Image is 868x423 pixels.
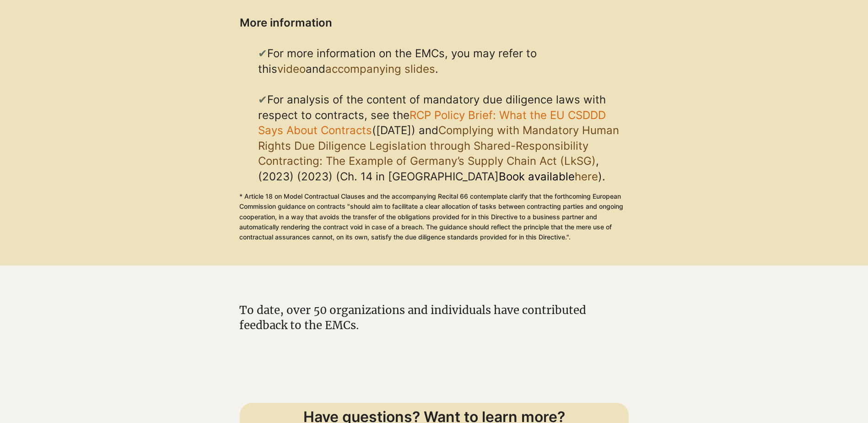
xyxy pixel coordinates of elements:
p: For more information on the EMCs, you may refer to this and . [258,46,629,92]
span: For analysis of the content of mandatory due diligence laws with respect to contracts, see the [258,93,606,137]
a: ✔ [258,93,267,106]
a: video [277,62,306,76]
span: ). [598,170,605,183]
a: Book available [499,170,575,183]
p: * Article 18 on Model Contractual Clauses and the accompanying Recital 66 contemplate clarify tha... [239,191,628,243]
a: here [575,170,598,183]
span: To date, over 50 organizations and individuals have contributed feedback to the EMCs. [239,303,586,333]
a: accompanying slides [325,62,435,76]
a: ✔ [258,47,267,60]
a: Complying with Mandatory Human Rights Due Diligence Legislation through Shared-Responsibility Con... [258,124,619,168]
a: RCP Policy Brief: What the EU CSDDD Says About Contracts [258,108,606,137]
span: More information [240,16,332,29]
span: ([DATE]) and [372,124,438,137]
